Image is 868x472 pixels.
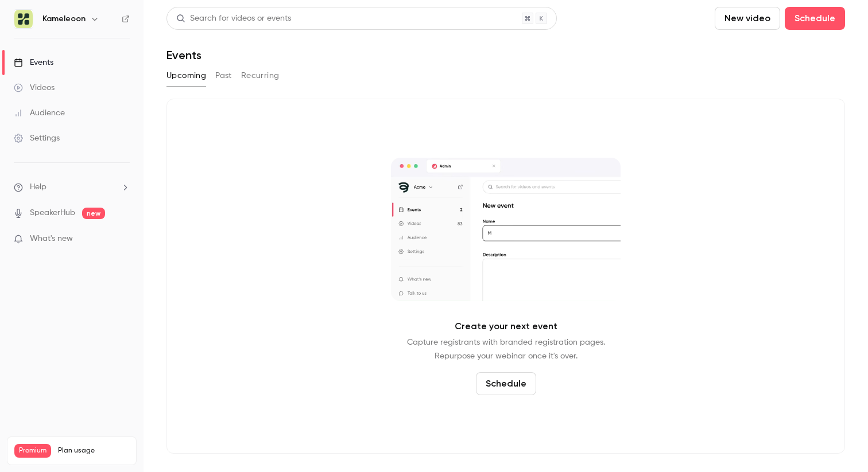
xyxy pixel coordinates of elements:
[407,336,605,363] p: Capture registrants with branded registration pages. Repurpose your webinar once it's over.
[30,233,73,245] span: What's new
[455,319,557,333] p: Create your next event
[116,234,130,244] iframe: Noticeable Trigger
[58,446,129,455] span: Plan usage
[166,48,201,62] h1: Events
[176,13,291,25] div: Search for videos or events
[476,372,536,395] button: Schedule
[785,7,845,30] button: Schedule
[715,7,780,30] button: New video
[14,181,130,193] li: help-dropdown-opener
[14,82,55,93] div: Videos
[30,181,46,193] span: Help
[82,208,105,219] span: new
[241,67,280,85] button: Recurring
[14,132,60,144] div: Settings
[14,444,51,458] span: Premium
[215,67,232,85] button: Past
[14,10,33,28] img: Kameleoon
[30,207,75,219] a: SpeakerHub
[42,13,86,25] h6: Kameleoon
[14,57,53,68] div: Events
[166,67,206,85] button: Upcoming
[14,107,65,119] div: Audience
